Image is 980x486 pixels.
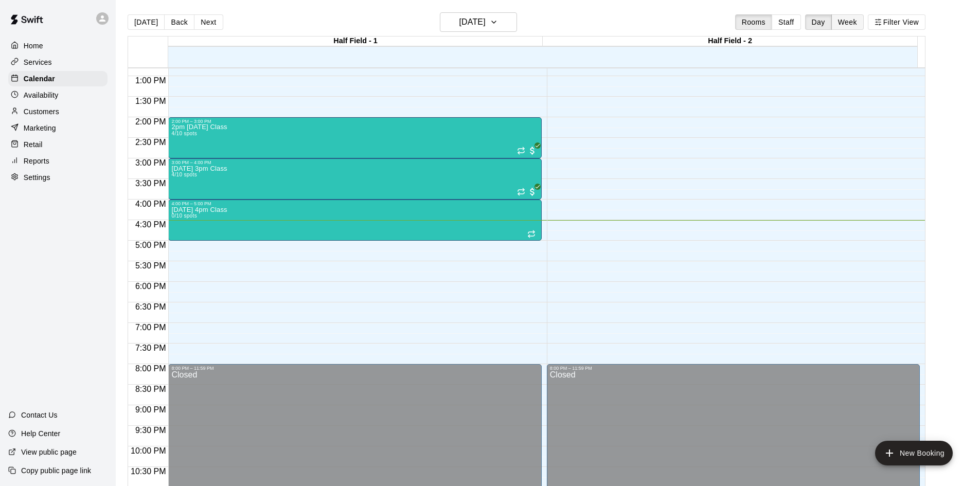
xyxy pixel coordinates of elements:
[194,14,223,30] button: Next
[168,117,541,158] div: 2:00 PM – 3:00 PM: 2pm Friday Class
[8,38,108,53] a: Home
[875,441,953,465] button: add
[517,147,525,155] span: Recurring event
[550,366,917,371] div: 8:00 PM – 11:59 PM
[128,14,165,30] button: [DATE]
[133,364,169,373] span: 8:00 PM
[21,465,91,476] p: Copy public page link
[133,323,169,332] span: 7:00 PM
[171,119,538,124] div: 2:00 PM – 3:00 PM
[24,156,49,166] p: Reports
[8,137,108,152] a: Retail
[171,172,197,177] span: 4/10 spots filled
[8,120,108,136] a: Marketing
[133,158,169,167] span: 3:00 PM
[772,14,801,30] button: Staff
[133,302,169,311] span: 6:30 PM
[171,366,538,371] div: 8:00 PM – 11:59 PM
[831,14,864,30] button: Week
[21,410,58,420] p: Contact Us
[527,187,538,197] span: All customers have paid
[8,104,108,119] a: Customers
[805,14,832,30] button: Day
[168,37,543,46] div: Half Field - 1
[133,117,169,126] span: 2:00 PM
[171,201,538,206] div: 4:00 PM – 5:00 PM
[8,170,108,185] a: Settings
[517,188,525,196] span: Recurring event
[133,282,169,291] span: 6:00 PM
[24,106,59,117] p: Customers
[133,220,169,229] span: 4:30 PM
[24,123,56,133] p: Marketing
[133,97,169,105] span: 1:30 PM
[171,131,197,136] span: 4/10 spots filled
[133,138,169,147] span: 2:30 PM
[21,428,60,439] p: Help Center
[527,230,536,238] span: Recurring event
[133,241,169,249] span: 5:00 PM
[128,467,168,476] span: 10:30 PM
[133,426,169,435] span: 9:30 PM
[24,172,50,183] p: Settings
[21,447,77,457] p: View public page
[24,57,52,67] p: Services
[8,153,108,169] a: Reports
[24,139,43,150] p: Retail
[168,158,541,200] div: 3:00 PM – 4:00 PM: Friday 3pm Class
[8,71,108,86] a: Calendar
[133,200,169,208] span: 4:00 PM
[133,76,169,85] span: 1:00 PM
[133,179,169,188] span: 3:30 PM
[133,344,169,352] span: 7:30 PM
[735,14,772,30] button: Rooms
[8,55,108,70] a: Services
[133,405,169,414] span: 9:00 PM
[128,446,168,455] span: 10:00 PM
[543,37,917,46] div: Half Field - 2
[24,74,55,84] p: Calendar
[527,146,538,156] span: All customers have paid
[24,90,59,100] p: Availability
[459,15,486,29] h6: [DATE]
[24,41,43,51] p: Home
[133,385,169,393] span: 8:30 PM
[868,14,925,30] button: Filter View
[168,200,541,241] div: 4:00 PM – 5:00 PM: Friday 4pm Class
[440,12,517,32] button: [DATE]
[133,261,169,270] span: 5:30 PM
[171,160,538,165] div: 3:00 PM – 4:00 PM
[164,14,194,30] button: Back
[8,87,108,103] a: Availability
[171,213,197,219] span: 0/10 spots filled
